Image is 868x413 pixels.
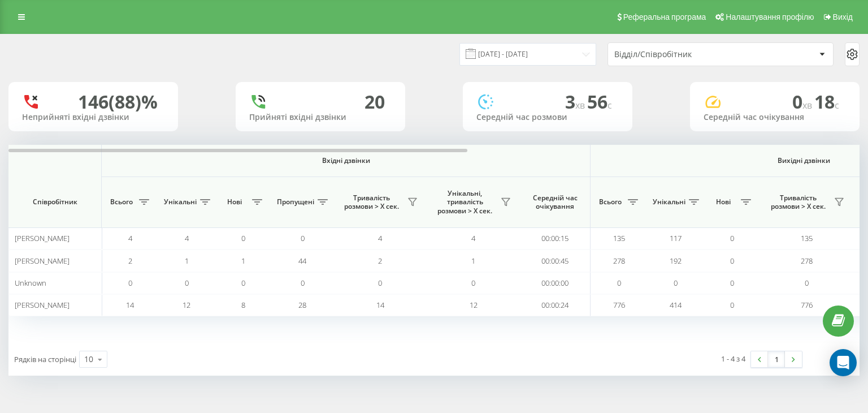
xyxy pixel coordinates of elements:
div: Прийняті вхідні дзвінки [249,113,392,122]
span: 14 [126,300,134,310]
div: 1 - 4 з 4 [721,353,745,364]
span: 135 [801,233,813,243]
span: 192 [670,256,682,266]
span: 117 [670,233,682,243]
span: Нові [709,197,737,206]
div: 10 [84,354,93,365]
span: хв [802,99,814,111]
span: Пропущені [277,197,314,206]
span: 3 [565,89,587,114]
span: 0 [730,300,734,310]
td: 00:00:00 [520,272,591,294]
span: [PERSON_NAME] [15,256,70,266]
span: 0 [301,278,305,288]
span: 776 [613,300,625,310]
span: Реферальна програма [623,12,706,21]
span: 0 [730,233,734,243]
span: Тривалість розмови > Х сек. [339,193,404,211]
span: Співробітник [18,197,92,206]
span: 4 [378,233,382,243]
span: Налаштування профілю [726,12,814,21]
span: 44 [298,256,306,266]
span: 278 [801,256,813,266]
span: 12 [470,300,478,310]
span: 56 [587,89,612,114]
span: хв [575,99,587,111]
span: 12 [183,300,190,310]
span: 0 [185,278,189,288]
span: 0 [730,256,734,266]
span: 4 [128,233,132,243]
span: 1 [471,256,475,266]
span: Всього [596,197,624,206]
span: c [835,99,839,111]
span: Тривалість розмови > Х сек. [766,193,831,211]
span: 0 [471,278,475,288]
span: [PERSON_NAME] [15,233,70,243]
span: Нові [220,197,249,206]
span: 2 [128,256,132,266]
span: Рядків на сторінці [14,354,76,364]
span: 135 [613,233,625,243]
a: 1 [768,351,785,367]
span: Унікальні, тривалість розмови > Х сек. [432,189,497,216]
div: 20 [364,91,385,113]
span: 0 [805,278,809,288]
span: Середній час очікування [528,193,581,211]
div: Середній час очікування [704,113,846,122]
td: 00:00:24 [520,294,591,316]
span: 1 [185,256,189,266]
div: Відділ/Співробітник [614,50,749,59]
span: 1 [241,256,245,266]
span: 0 [241,233,245,243]
span: 0 [730,278,734,288]
span: Унікальні [164,197,197,206]
div: Неприйняті вхідні дзвінки [22,113,164,122]
span: Всього [107,197,136,206]
div: Середній час розмови [476,113,619,122]
span: 28 [298,300,306,310]
span: 0 [128,278,132,288]
span: 0 [792,89,814,114]
span: 0 [378,278,382,288]
span: 18 [814,89,839,114]
div: Open Intercom Messenger [830,349,857,376]
span: 14 [376,300,384,310]
span: Вхідні дзвінки [131,156,561,165]
span: [PERSON_NAME] [15,300,70,310]
span: 2 [378,256,382,266]
span: 0 [674,278,678,288]
div: 146 (88)% [78,91,158,113]
span: 414 [670,300,682,310]
span: Unknown [15,278,46,288]
td: 00:00:45 [520,249,591,272]
span: 278 [613,256,625,266]
span: 0 [241,278,245,288]
span: 8 [241,300,245,310]
td: 00:00:15 [520,227,591,249]
span: 0 [617,278,621,288]
span: Унікальні [653,197,685,206]
span: 776 [801,300,813,310]
span: 0 [301,233,305,243]
span: c [607,99,612,111]
span: 4 [471,233,475,243]
span: Вихід [833,12,853,21]
span: 4 [185,233,189,243]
